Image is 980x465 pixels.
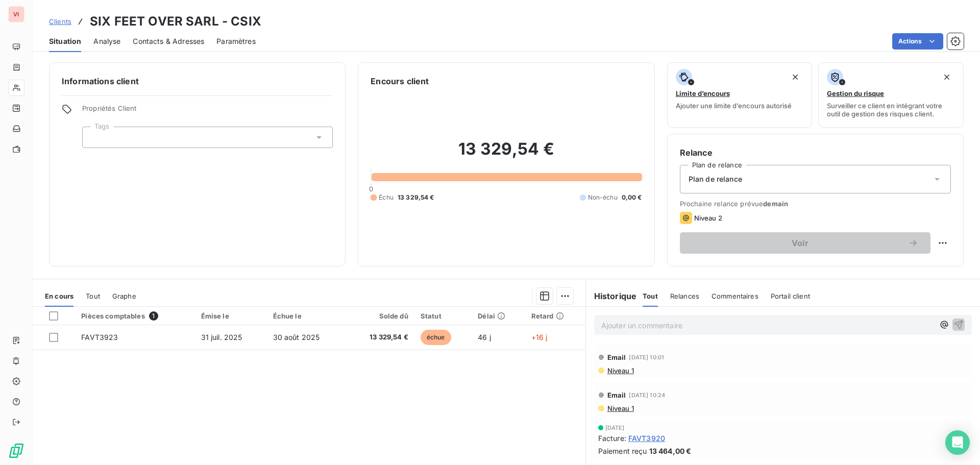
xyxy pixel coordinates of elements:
[421,330,451,345] span: échue
[607,353,626,361] span: Email
[771,292,810,300] span: Portail client
[692,239,908,247] span: Voir
[149,311,158,321] span: 1
[676,102,792,110] span: Ajouter une limite d’encours autorisé
[86,292,100,300] span: Tout
[90,12,261,31] h3: SIX FEET OVER SARL - CSIX
[712,292,758,300] span: Commentaires
[49,17,71,26] span: Clients
[352,332,408,342] span: 13 329,54 €
[588,193,618,202] span: Non-échu
[892,33,943,50] button: Actions
[421,312,465,320] div: Statut
[598,433,626,444] span: Facture :
[8,6,24,22] div: VI
[586,290,637,302] h6: Historique
[45,292,73,300] span: En cours
[694,214,722,222] span: Niveau 2
[606,404,634,412] span: Niveau 1
[201,312,261,320] div: Émise le
[676,89,730,97] span: Limite d’encours
[598,446,647,456] span: Paiement reçu
[670,292,699,300] span: Relances
[478,312,519,320] div: Délai
[62,75,333,87] h6: Informations client
[112,292,136,300] span: Graphe
[8,443,24,459] img: Logo LeanPay
[680,232,930,254] button: Voir
[605,425,625,431] span: [DATE]
[827,89,884,97] span: Gestion du risque
[371,139,642,169] h2: 13 329,54 €
[352,312,408,320] div: Solde dû
[531,333,548,341] span: +16 j
[818,62,964,128] button: Gestion du risqueSurveiller ce client en intégrant votre outil de gestion des risques client.
[478,333,491,341] span: 46 j
[201,333,242,341] span: 31 juil. 2025
[643,292,658,300] span: Tout
[81,311,188,321] div: Pièces comptables
[531,312,579,320] div: Retard
[628,433,665,444] span: FAVT3920
[680,146,951,159] h6: Relance
[379,193,394,202] span: Échu
[622,193,642,202] span: 0,00 €
[49,16,71,27] a: Clients
[371,75,429,87] h6: Encours client
[133,36,204,46] span: Contacts & Adresses
[629,354,664,360] span: [DATE] 10:01
[216,36,256,46] span: Paramètres
[827,102,955,118] span: Surveiller ce client en intégrant votre outil de gestion des risques client.
[649,446,692,456] span: 13 464,00 €
[680,200,951,208] span: Prochaine relance prévue
[91,133,99,142] input: Ajouter une valeur
[273,333,320,341] span: 30 août 2025
[49,36,81,46] span: Situation
[607,391,626,399] span: Email
[398,193,434,202] span: 13 329,54 €
[606,366,634,375] span: Niveau 1
[81,333,118,341] span: FAVT3923
[369,185,373,193] span: 0
[629,392,665,398] span: [DATE] 10:24
[667,62,813,128] button: Limite d’encoursAjouter une limite d’encours autorisé
[82,104,333,118] span: Propriétés Client
[93,36,120,46] span: Analyse
[689,174,742,184] span: Plan de relance
[763,200,788,208] span: demain
[273,312,340,320] div: Échue le
[945,430,970,455] div: Open Intercom Messenger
